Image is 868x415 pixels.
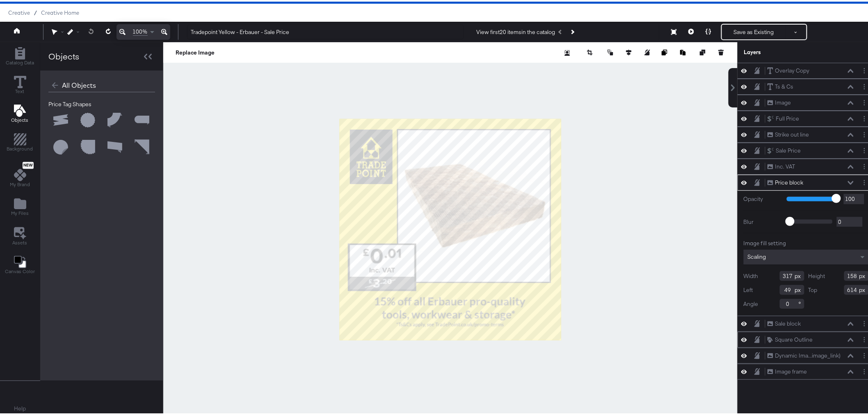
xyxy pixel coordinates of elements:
div: Full Price [776,113,799,121]
button: Price block [767,177,804,185]
div: Square Outline [775,334,813,342]
div: Ts & Cs [775,81,794,89]
label: Left [744,285,753,292]
svg: Paste image [680,48,686,54]
button: Square Outline [767,334,813,342]
div: Strike out line [775,129,809,137]
span: Creative [8,8,30,14]
span: 100% [133,26,148,34]
button: Dynamic Ima...image_link) [767,350,841,358]
div: Inc. VAT [775,161,795,169]
div: Objects [48,49,79,61]
label: Height [809,271,825,278]
label: Top [809,285,818,292]
button: Sale Price [767,145,802,153]
div: Price block [775,177,804,185]
div: Image frame [775,366,807,374]
span: My Files [11,208,29,215]
button: Next Product [566,23,578,38]
div: Overlay Copy [775,65,810,73]
span: Catalog Data [6,58,34,64]
div: Sale block [775,318,801,326]
button: Assets [8,223,32,247]
span: / [30,8,41,14]
button: Strike out line [767,129,810,137]
button: NewMy Brand [5,159,35,189]
label: Opacity [744,194,781,201]
button: Copy image [662,47,670,55]
button: Sale block [767,318,802,326]
span: Canvas Color [5,267,35,273]
svg: Remove background [564,48,570,54]
div: All Objects [62,79,96,89]
button: Add Text [7,101,34,124]
div: Dynamic Ima...image_link) [775,350,841,358]
label: Width [744,271,758,278]
span: Background [7,144,33,150]
button: Inc. VAT [767,161,796,169]
label: Blur [744,217,781,224]
button: Add Rectangle [1,43,39,67]
div: Image [775,97,791,105]
button: Ts & Cs [767,81,794,89]
div: View first 20 items in the catalog [476,27,555,34]
div: Sale Price [776,145,801,153]
button: Overlay Copy [767,65,810,73]
a: Help [14,403,26,411]
span: Scaling [748,251,766,259]
button: Add Files [6,194,34,218]
button: Image frame [767,366,808,374]
span: Text [16,87,25,93]
button: Full Price [767,113,800,121]
span: Assets [13,238,27,244]
span: Objects [11,115,29,122]
span: My Brand [10,180,30,186]
button: Save as Existing [722,23,786,38]
button: Help [9,400,32,415]
button: Text [9,72,31,96]
span: New [23,161,34,166]
span: Price Tag Shapes [48,99,91,106]
button: Image [767,97,792,105]
button: Add Rectangle [2,130,38,153]
label: Angle [744,299,758,306]
button: Replace Image [176,47,215,55]
button: Paste image [680,47,688,55]
svg: Copy image [662,48,667,54]
div: Layers [744,47,828,55]
a: Creative Home [41,8,79,14]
